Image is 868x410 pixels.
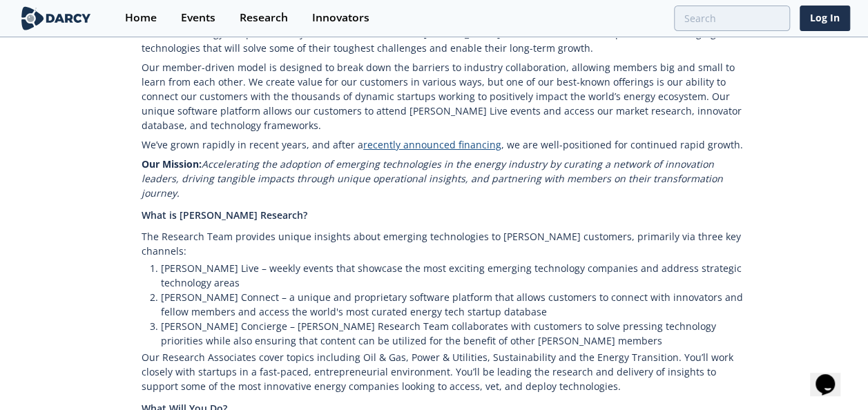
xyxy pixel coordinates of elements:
[142,348,753,396] p: Our Research Associates cover topics including Oil & Gas, Power & Utilities, Sustainability and t...
[142,227,753,261] p: The Research Team provides unique insights about emerging technologies to [PERSON_NAME] customers...
[161,290,753,319] li: [PERSON_NAME] Connect – a unique and proprietary software platform that allows customers to conne...
[125,12,157,23] div: Home
[363,138,501,151] a: recently announced financing
[142,157,723,199] em: Accelerating the adoption of emerging technologies in the energy industry by curating a network o...
[240,12,288,23] div: Research
[810,355,854,396] iframe: chat widget
[142,58,753,135] p: Our member-driven model is designed to break down the barriers to industry collaboration, allowin...
[19,6,94,30] img: logo-wide.svg
[181,12,215,23] div: Events
[161,319,753,348] li: [PERSON_NAME] Concierge – [PERSON_NAME] Research Team collaborates with customers to solve pressi...
[800,6,850,31] a: Log In
[142,157,202,170] strong: Our Mission:
[312,12,369,23] div: Innovators
[142,135,753,155] p: We’ve grown rapidly in recent years, and after a , we are well-positioned for continued rapid gro...
[161,261,753,290] li: [PERSON_NAME] Live – weekly events that showcase the most exciting emerging technology companies ...
[674,6,790,31] input: Advanced Search
[142,203,753,227] h4: What is [PERSON_NAME] Research?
